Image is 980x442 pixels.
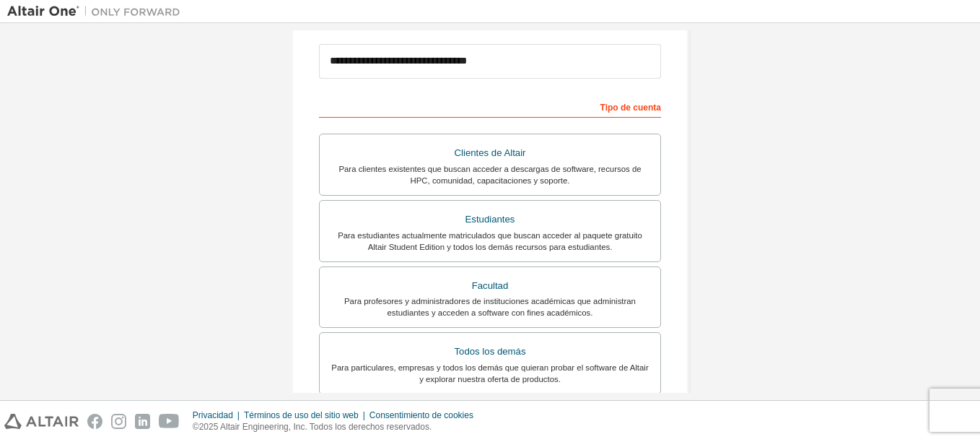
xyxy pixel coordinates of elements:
[328,143,652,163] div: Clientes de Altair
[4,414,79,429] img: altair_logo.svg
[244,409,369,421] div: Términos de uso del sitio web
[328,276,652,296] div: Facultad
[328,163,652,186] div: Para clientes existentes que buscan acceder a descargas de software, recursos de HPC, comunidad, ...
[328,230,652,253] div: Para estudiantes actualmente matriculados que buscan acceder al paquete gratuito Altair Student E...
[135,414,150,429] img: linkedin.svg
[328,295,652,318] div: Para profesores y administradores de instituciones académicas que administran estudiantes y acced...
[369,409,482,421] div: Consentimiento de cookies
[328,362,652,385] div: Para particulares, empresas y todos los demás que quieran probar el software de Altair y explorar...
[199,422,432,432] font: 2025 Altair Engineering, Inc. Todos los derechos reservados.
[319,95,661,118] div: Tipo de cuenta
[328,342,652,362] div: Todos los demás
[87,414,102,429] img: facebook.svg
[193,421,482,433] p: ©
[328,209,652,230] div: Estudiantes
[193,409,244,421] div: Privacidad
[159,414,180,429] img: youtube.svg
[111,414,126,429] img: instagram.svg
[7,4,188,19] img: Altair Uno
